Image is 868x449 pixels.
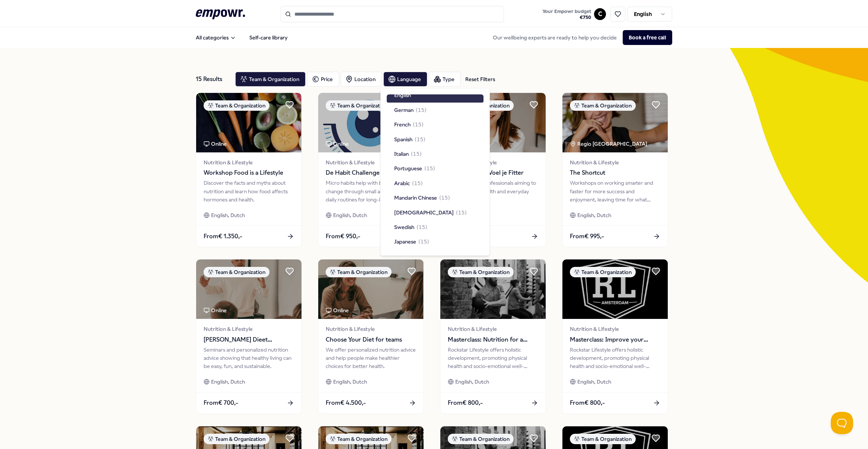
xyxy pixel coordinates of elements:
[570,232,604,241] span: From € 995,-
[394,209,454,217] span: [DEMOGRAPHIC_DATA]
[570,158,660,167] span: Nutrition & Lifestyle
[318,93,424,152] img: package image
[570,335,660,345] span: Masterclass: Improve your health by doing nothing ([MEDICAL_DATA] & recovery)
[424,164,435,172] span: ( 15 )
[204,398,238,408] span: From € 700,-
[623,30,672,45] button: Book a free call
[448,346,538,371] div: Rockstar Lifestyle offers holistic development, promoting physical health and socio-emotional wel...
[448,168,538,178] span: Meer Energie, Voel je Fitter
[412,179,423,187] span: ( 15 )
[394,150,409,158] span: Italian
[326,100,392,111] div: Team & Organization
[448,398,483,408] span: From € 800,-
[326,398,366,408] span: From € 4.500,-
[570,325,660,333] span: Nutrition & Lifestyle
[243,30,294,45] a: Self-care library
[570,398,605,408] span: From € 800,-
[204,325,294,333] span: Nutrition & Lifestyle
[577,378,611,386] span: English, Dutch
[394,164,422,172] span: Portuguese
[204,140,227,148] div: Online
[326,179,416,204] div: Micro habits help with behavior change through small adjustments in daily routines for long-lasti...
[326,168,416,178] span: De Habit Challenge
[448,179,538,204] div: 1:1 support for professionals aiming to enhance their health and everyday performance
[487,30,672,45] div: Our wellbeing experts are ready to help you decide
[235,72,306,87] button: Team & Organization
[383,72,427,87] button: Language
[539,6,594,22] a: Your Empowr budget€750
[411,150,422,158] span: ( 15 )
[394,223,414,231] span: Swedish
[326,335,416,345] span: Choose Your Diet for teams
[204,179,294,204] div: Discover the facts and myths about nutrition and learn how food affects hormones and health.
[204,267,269,277] div: Team & Organization
[190,30,294,45] nav: Main
[448,335,538,345] span: Masterclass: Nutrition for a fulfilling life
[570,140,648,148] div: Regio [GEOGRAPHIC_DATA]
[318,259,424,319] img: package image
[333,378,367,386] span: English, Dutch
[211,378,245,386] span: English, Dutch
[326,306,349,314] div: Online
[394,238,416,246] span: Japanese
[448,325,538,333] span: Nutrition & Lifestyle
[196,93,302,247] a: package imageTeam & OrganizationOnlineNutrition & LifestyleWorkshop Food is a LifestyleDiscover t...
[448,434,514,444] div: Team & Organization
[281,6,504,22] input: Search for products, categories or subcategories
[570,267,636,277] div: Team & Organization
[204,306,227,314] div: Online
[577,211,611,219] span: English, Dutch
[440,93,546,152] img: package image
[440,93,546,247] a: package imageTeam & OrganizationOnlineNutrition & LifestyleMeer Energie, Voel je Fitter1:1 suppor...
[190,30,242,45] button: All categories
[341,72,382,87] button: Location
[204,232,242,241] span: From € 1.350,-
[448,267,514,277] div: Team & Organization
[465,75,495,83] div: Reset Filters
[326,140,349,148] div: Online
[417,223,427,231] span: ( 15 )
[394,194,437,202] span: Mandarin Chinese
[387,94,484,249] div: Suggestions
[562,259,668,319] img: package image
[326,434,392,444] div: Team & Organization
[594,8,606,20] button: C
[318,93,424,247] a: package imageTeam & OrganizationOnlineNutrition & LifestyleDe Habit ChallengeMicro habits help wi...
[456,209,467,217] span: ( 15 )
[204,168,294,178] span: Workshop Food is a Lifestyle
[429,72,461,87] button: Type
[326,325,416,333] span: Nutrition & Lifestyle
[196,72,229,87] div: 15 Results
[326,232,360,241] span: From € 950,-
[196,259,302,414] a: package imageTeam & OrganizationOnlineNutrition & Lifestyle[PERSON_NAME] Dieet MasterclassesSemin...
[413,120,424,129] span: ( 15 )
[333,211,367,219] span: English, Dutch
[541,7,593,22] button: Your Empowr budget€750
[570,100,636,111] div: Team & Organization
[418,238,429,246] span: ( 15 )
[307,72,339,87] button: Price
[831,412,853,434] iframe: Help Scout Beacon - Open
[416,106,427,114] span: ( 15 )
[439,194,450,202] span: ( 15 )
[196,259,301,319] img: package image
[415,135,425,143] span: ( 15 )
[440,259,546,414] a: package imageTeam & OrganizationNutrition & LifestyleMasterclass: Nutrition for a fulfilling life...
[570,346,660,371] div: Rockstar Lifestyle offers holistic development, promoting physical health and socio-emotional wel...
[394,135,412,143] span: Spanish
[204,335,294,345] span: [PERSON_NAME] Dieet Masterclasses
[204,158,294,167] span: Nutrition & Lifestyle
[394,120,411,129] span: French
[448,158,538,167] span: Nutrition & Lifestyle
[570,179,660,204] div: Workshops on working smarter and faster for more success and enjoyment, leaving time for what rea...
[562,93,668,152] img: package image
[440,259,546,319] img: package image
[542,9,591,14] span: Your Empowr budget
[204,434,269,444] div: Team & Organization
[326,158,416,167] span: Nutrition & Lifestyle
[562,259,668,414] a: package imageTeam & OrganizationNutrition & LifestyleMasterclass: Improve your health by doing no...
